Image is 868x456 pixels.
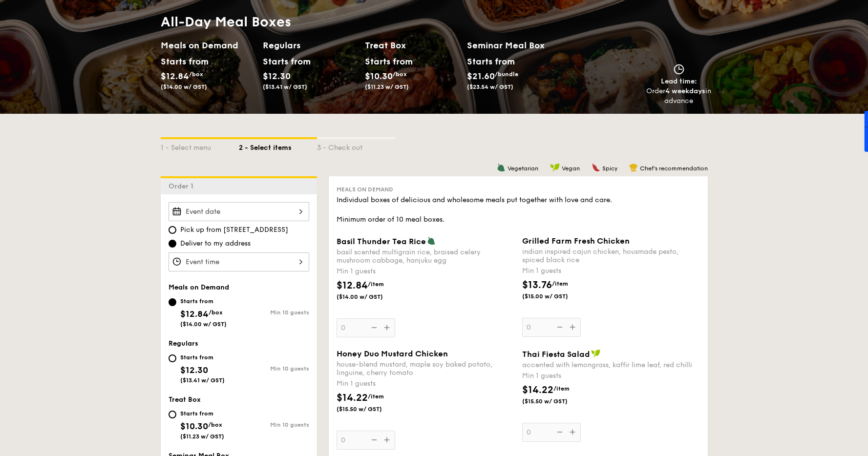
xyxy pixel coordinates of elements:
[161,54,204,69] div: Starts from
[209,309,223,316] span: /box
[263,39,357,52] h2: Regulars
[640,165,708,172] span: Chef's recommendation
[562,165,580,172] span: Vegan
[161,139,239,153] div: 1 - Select menu
[169,283,229,291] span: Meals on Demand
[337,293,403,301] span: ($14.00 w/ GST)
[553,385,570,392] span: /item
[508,165,538,172] span: Vegetarian
[169,411,176,418] input: Starts from$10.30/box($11.23 w/ GST)Min 10 guests
[522,292,589,300] span: ($15.00 w/ GST)
[591,349,601,358] img: icon-vegan.f8ff3823.svg
[180,433,224,440] span: ($11.23 w/ GST)
[239,309,309,316] div: Min 10 guests
[365,54,408,69] div: Starts from
[629,163,638,172] img: icon-chef-hat.a58ddaea.svg
[337,360,514,377] div: house-blend mustard, maple soy baked potato, linguine, cherry tomato
[337,186,393,193] span: Meals on Demand
[467,71,495,82] span: $21.60
[467,83,513,90] span: ($23.54 w/ GST)
[180,225,288,235] span: Pick up from [STREET_ADDRESS]
[239,421,309,428] div: Min 10 guests
[646,86,712,106] div: Order in advance
[161,39,255,52] h2: Meals on Demand
[337,392,368,404] span: $14.22
[337,379,514,389] div: Min 1 guests
[180,353,225,361] div: Starts from
[169,298,176,306] input: Starts from$12.84/box($14.00 w/ GST)Min 10 guests
[522,397,589,405] span: ($15.50 w/ GST)
[522,236,630,246] span: Grilled Farm Fresh Chicken
[239,139,317,153] div: 2 - Select items
[169,395,201,404] span: Treat Box
[337,237,426,246] span: Basil Thunder Tea Rice
[672,64,686,75] img: icon-clock.2db775ea.svg
[169,339,198,348] span: Regulars
[522,279,552,291] span: $13.76
[180,321,227,328] span: ($14.00 w/ GST)
[189,71,203,78] span: /box
[180,365,208,375] span: $12.30
[180,309,209,319] span: $12.84
[180,377,225,384] span: ($13.41 w/ GST)
[365,71,393,82] span: $10.30
[169,252,309,271] input: Event time
[169,182,197,190] span: Order 1
[368,393,384,400] span: /item
[365,39,459,52] h2: Treat Box
[317,139,395,153] div: 3 - Check out
[427,236,436,245] img: icon-vegetarian.fe4039eb.svg
[337,280,368,291] span: $12.84
[522,371,700,381] div: Min 1 guests
[552,280,568,287] span: /item
[467,54,514,69] div: Starts from
[495,71,518,78] span: /bundle
[169,202,309,221] input: Event date
[337,349,448,358] span: Honey Duo Mustard Chicken
[169,354,176,362] input: Starts from$12.30($13.41 w/ GST)Min 10 guests
[522,361,700,369] div: accented with lemongrass, kaffir lime leaf, red chilli
[208,421,222,428] span: /box
[337,405,403,413] span: ($15.50 w/ GST)
[180,410,224,417] div: Starts from
[522,384,553,396] span: $14.22
[467,39,569,52] h2: Seminar Meal Box
[661,77,697,85] span: Lead time:
[365,83,409,90] span: ($11.23 w/ GST)
[180,297,227,305] div: Starts from
[180,239,251,249] span: Deliver to my address
[337,195,700,225] div: Individual boxes of delicious and wholesome meals put together with love and care. Minimum order ...
[169,226,176,234] input: Pick up from [STREET_ADDRESS]
[522,350,590,359] span: Thai Fiesta Salad
[522,248,700,264] div: indian inspired cajun chicken, housmade pesto, spiced black rice
[239,365,309,372] div: Min 10 guests
[497,163,506,172] img: icon-vegetarian.fe4039eb.svg
[263,54,306,69] div: Starts from
[337,267,514,276] div: Min 1 guests
[337,248,514,265] div: basil scented multigrain rice, braised celery mushroom cabbage, hanjuku egg
[161,71,189,82] span: $12.84
[263,83,307,90] span: ($13.41 w/ GST)
[592,163,600,172] img: icon-spicy.37a8142b.svg
[522,266,700,276] div: Min 1 guests
[161,83,207,90] span: ($14.00 w/ GST)
[368,281,384,288] span: /item
[263,71,291,82] span: $12.30
[161,13,569,31] h1: All-Day Meal Boxes
[180,421,208,432] span: $10.30
[550,163,560,172] img: icon-vegan.f8ff3823.svg
[602,165,617,172] span: Spicy
[393,71,407,78] span: /box
[665,87,705,95] strong: 4 weekdays
[169,240,176,248] input: Deliver to my address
